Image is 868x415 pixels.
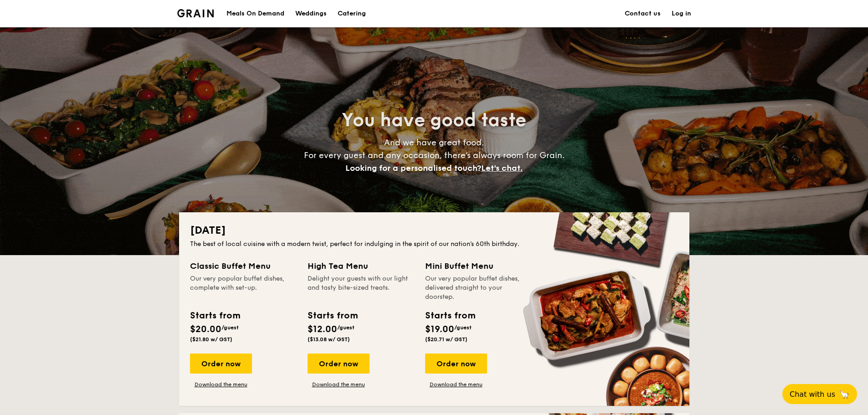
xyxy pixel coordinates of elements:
[308,381,370,388] a: Download the menu
[425,324,454,335] span: $19.00
[308,354,370,374] div: Order now
[308,324,337,335] span: $12.00
[190,354,252,374] div: Order now
[337,324,354,331] span: /guest
[190,381,252,388] a: Download the menu
[839,389,850,400] span: 🦙
[190,240,678,249] div: The best of local cuisine with a modern twist, perfect for indulging in the spirit of our nation’...
[221,324,239,331] span: /guest
[425,381,487,388] a: Download the menu
[308,309,357,323] div: Starts from
[425,336,467,343] span: ($20.71 w/ GST)
[790,390,835,399] span: Chat with us
[190,274,297,302] div: Our very popular buffet dishes, complete with set-up.
[425,309,475,323] div: Starts from
[425,260,532,272] div: Mini Buffet Menu
[190,223,678,238] h2: [DATE]
[177,9,214,17] a: Logotype
[190,324,221,335] span: $20.00
[782,384,857,404] button: Chat with us🦙
[190,260,297,272] div: Classic Buffet Menu
[425,274,532,302] div: Our very popular buffet dishes, delivered straight to your doorstep.
[308,336,350,343] span: ($13.08 w/ GST)
[308,274,414,302] div: Delight your guests with our light and tasty bite-sized treats.
[177,9,214,17] img: Grain
[481,163,523,173] span: Let's chat.
[190,309,240,323] div: Starts from
[425,354,487,374] div: Order now
[190,336,232,343] span: ($21.80 w/ GST)
[308,260,414,272] div: High Tea Menu
[454,324,472,331] span: /guest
